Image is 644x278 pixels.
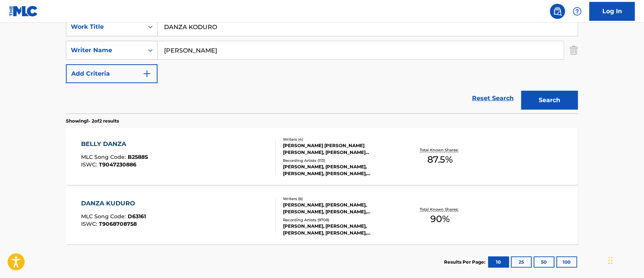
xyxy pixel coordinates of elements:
[606,242,644,278] div: Widget de chat
[427,153,453,166] span: 87.5 %
[128,213,146,220] span: D63161
[589,2,635,21] a: Log In
[553,7,562,16] img: search
[283,202,397,215] div: [PERSON_NAME], [PERSON_NAME], [PERSON_NAME], [PERSON_NAME], [PERSON_NAME], [PERSON_NAME]
[283,158,397,163] div: Recording Artists ( 113 )
[488,256,509,268] button: 10
[66,128,578,185] a: BELLY DANZAMLC Song Code:B2588SISWC:T9047230886Writers (4)[PERSON_NAME] [PERSON_NAME] [PERSON_NAM...
[468,90,517,107] a: Reset Search
[283,142,397,156] div: [PERSON_NAME] [PERSON_NAME] [PERSON_NAME], [PERSON_NAME] [PERSON_NAME] [PERSON_NAME] [PERSON_NAME...
[570,41,578,60] img: Delete Criterion
[71,22,139,31] div: Work Title
[99,221,137,227] span: T9068708758
[66,118,119,124] p: Showing 1 - 2 of 2 results
[606,242,644,278] iframe: Chat Widget
[128,154,148,160] span: B2588S
[283,217,397,223] div: Recording Artists ( 9708 )
[81,199,146,208] div: DANZA KUDURO
[420,207,460,212] p: Total Known Shares:
[283,137,397,142] div: Writers ( 4 )
[9,6,38,17] img: MLC Logo
[81,154,128,160] span: MLC Song Code :
[556,256,577,268] button: 100
[430,212,450,226] span: 90 %
[142,69,152,78] img: 9d2ae6d4665cec9f34b9.svg
[573,7,582,16] img: help
[283,163,397,177] div: [PERSON_NAME], [PERSON_NAME], [PERSON_NAME], [PERSON_NAME], [PERSON_NAME], [PERSON_NAME]
[66,17,578,113] form: Search Form
[570,4,585,19] div: Help
[444,259,487,266] p: Results Per Page:
[283,196,397,202] div: Writers ( 6 )
[66,188,578,244] a: DANZA KUDUROMLC Song Code:D63161ISWC:T9068708758Writers (6)[PERSON_NAME], [PERSON_NAME], [PERSON_...
[534,256,555,268] button: 50
[608,249,613,272] div: Arrastrar
[420,147,460,153] p: Total Known Shares:
[71,46,139,55] div: Writer Name
[81,213,128,220] span: MLC Song Code :
[99,161,137,168] span: T9047230886
[521,91,578,110] button: Search
[511,256,532,268] button: 25
[66,64,158,83] button: Add Criteria
[550,4,565,19] a: Public Search
[81,140,148,149] div: BELLY DANZA
[283,223,397,236] div: [PERSON_NAME], [PERSON_NAME], [PERSON_NAME], [PERSON_NAME], [PERSON_NAME]|[PERSON_NAME], [PERSON_...
[81,221,99,227] span: ISWC :
[81,161,99,168] span: ISWC :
